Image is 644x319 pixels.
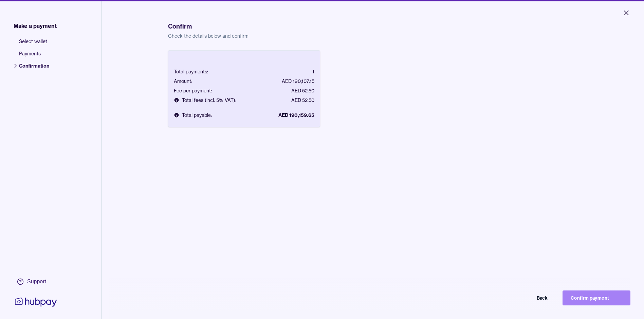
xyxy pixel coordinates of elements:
[291,97,314,104] div: AED 52.50
[291,87,314,94] div: AED 52.50
[174,112,212,119] div: Total payable:
[282,78,314,85] div: AED 190,107.15
[19,38,49,50] span: Select wallet
[312,68,314,75] div: 1
[19,50,49,63] span: Payments
[174,87,212,94] div: Fee per payment:
[14,22,57,30] span: Make a payment
[168,33,578,39] p: Check the details below and confirm
[174,97,236,104] div: Total fees (incl. 5% VAT):
[614,5,639,20] button: Close
[168,22,578,31] h1: Confirm
[174,68,208,75] div: Total payments:
[14,274,58,289] a: Support
[19,63,49,75] span: Confirmation
[488,290,556,305] button: Back
[174,78,192,85] div: Amount:
[278,112,314,119] div: AED 190,159.65
[563,290,630,305] button: Confirm payment
[27,278,46,285] div: Support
